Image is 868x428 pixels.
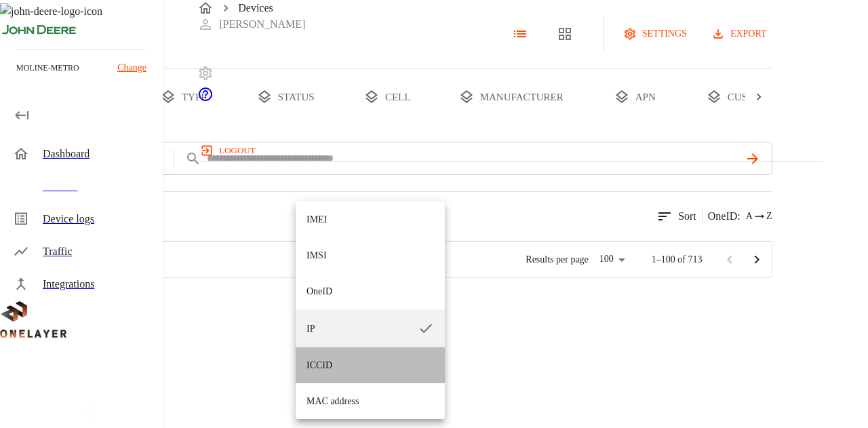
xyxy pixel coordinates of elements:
[296,237,445,273] li: IMSI
[296,347,445,383] li: ICCID
[296,309,445,347] li: IP
[296,383,445,419] li: MAC address
[296,273,445,309] li: OneID
[296,201,445,237] li: IMEI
